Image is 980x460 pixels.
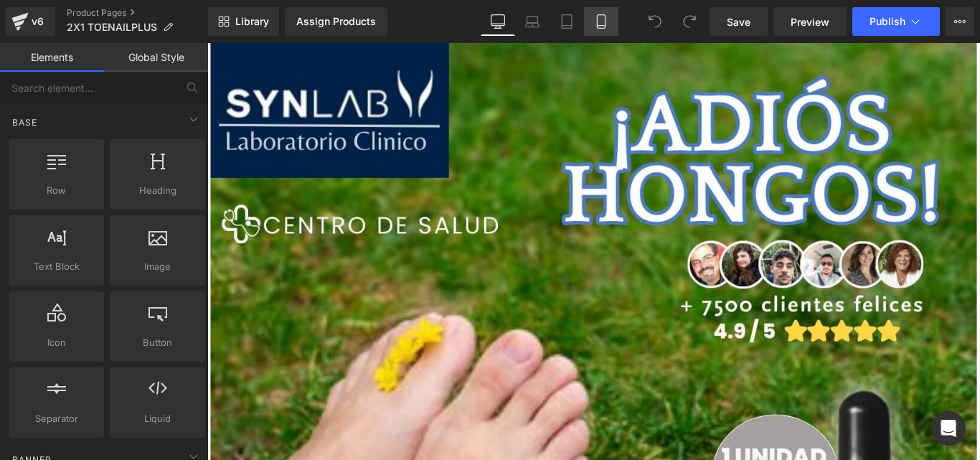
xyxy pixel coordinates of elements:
[675,7,704,36] button: Redo
[235,15,269,28] span: Library
[727,14,750,29] span: Save
[11,116,39,129] span: Base
[946,7,974,36] button: More
[641,7,669,36] button: Undo
[67,22,157,33] span: 2X1 TOENAILPLUS
[13,183,100,198] span: Row
[208,7,279,36] a: New Library
[114,411,201,426] span: Liquid
[13,259,100,274] span: Text Block
[481,7,515,36] a: Desktop
[13,411,100,426] span: Separator
[67,7,208,19] a: Product Pages
[114,259,201,274] span: Image
[870,16,905,27] span: Publish
[29,12,47,31] div: v6
[6,7,55,36] a: v6
[114,183,201,198] span: Heading
[13,335,100,350] span: Icon
[791,14,829,29] span: Preview
[515,7,550,36] a: Laptop
[550,7,584,36] a: Tablet
[114,335,201,350] span: Button
[296,16,376,27] div: Assign Products
[104,43,208,72] a: Global Style
[852,7,940,36] button: Publish
[773,7,847,36] a: Preview
[584,7,618,36] a: Mobile
[931,411,966,446] div: Open Intercom Messenger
